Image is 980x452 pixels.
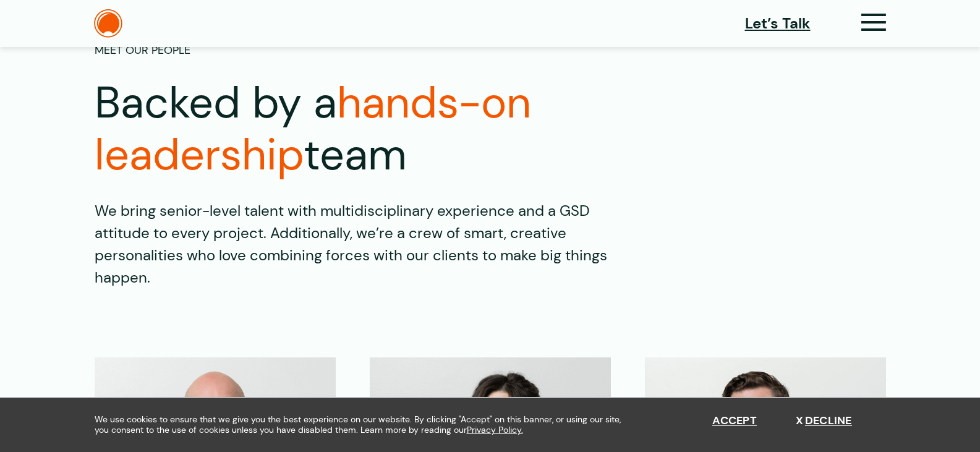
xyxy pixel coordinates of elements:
[95,75,531,183] span: hands-on leadership
[712,414,757,428] button: Accept
[94,9,122,38] img: The Daylight Studio Logo
[95,200,637,289] p: We bring senior-level talent with multidisciplinary experience and a GSD attitude to every projec...
[95,414,633,435] span: We use cookies to ensure that we give you the best experience on our website. By clicking "Accept...
[467,425,523,435] a: Privacy Policy.
[95,77,799,181] h1: Backed by a team
[796,414,852,428] button: Decline
[745,12,811,35] a: Let’s Talk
